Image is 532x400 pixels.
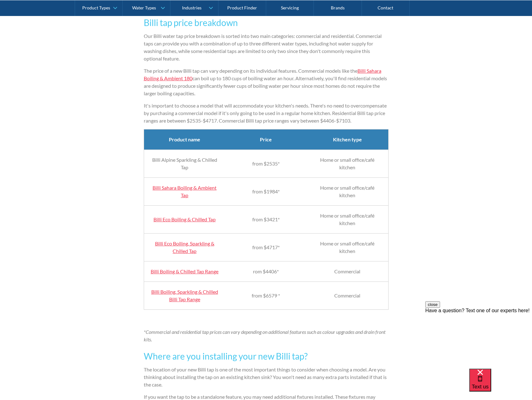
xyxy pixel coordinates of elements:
[144,68,381,81] a: Billi Sahara Boiling & Ambient 180
[307,205,388,233] td: Home or small office/café kitchen
[153,216,216,222] a: Billi Eco Boiling & Chilled Tap
[169,136,200,142] strong: Product name
[153,185,217,198] a: Billi Sahara Boiling & Ambient Tap
[144,102,389,124] p: It's important to choose a model that will accommodate your kitchen's needs. There's no need to o...
[144,350,389,363] h3: Where are you installing your new Billi tap?
[144,329,385,342] em: *Commercial and residential tap prices can vary depending on additional features such as colour u...
[144,150,225,177] td: Billi Alpine Sparkling & Chilled Tap
[144,316,389,324] p: ‍
[469,369,532,400] iframe: podium webchat widget bubble
[225,261,307,282] td: rom $4406*
[144,32,389,62] p: Our Billi water tap price breakdown is sorted into two main categories: commercial and residentia...
[307,233,388,261] td: Home or small office/café kitchen
[151,289,218,302] a: Billi Boiling, Sparkling & Chilled Billi Tap Range
[225,282,307,309] td: from $6579 *
[155,240,214,254] a: Billi Eco Boiling, Sparkling & Chilled Tap
[225,205,307,233] td: from $3421*
[307,282,388,309] td: Commercial
[225,233,307,261] td: from $4717*
[182,5,202,10] div: Industries
[144,67,389,97] p: The price of a new Billi tap can vary depending on its individual features. Commercial models lik...
[307,261,388,282] td: Commercial
[307,177,388,205] td: Home or small office/café kitchen
[82,5,110,10] div: Product Types
[151,268,218,274] a: Billi Boiling & Chilled Tap Range
[333,136,362,142] strong: Kitchen type
[144,16,389,29] h3: Billi tap price breakdown
[307,150,388,177] td: Home or small office/café kitchen
[425,301,532,376] iframe: podium webchat widget prompt
[132,5,156,10] div: Water Types
[225,177,307,205] td: from $1984*
[225,150,307,177] td: from $2535*
[260,136,272,142] strong: Price
[144,366,389,388] p: The location of your new Billi tap is one of the most important things to consider when choosing ...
